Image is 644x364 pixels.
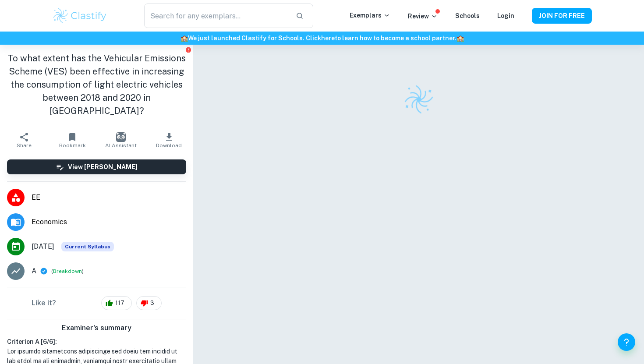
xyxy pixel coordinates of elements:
input: Search for any exemplars... [144,4,289,28]
div: This exemplar is based on the current syllabus. Feel free to refer to it for inspiration/ideas wh... [61,242,114,251]
button: Report issue [185,46,191,53]
span: AI Assistant [105,142,137,148]
img: AI Assistant [116,132,126,142]
h6: We just launched Clastify for Schools. Click to learn how to become a school partner. [2,33,642,43]
span: Share [17,142,32,148]
span: Download [156,142,182,148]
button: Bookmark [48,128,96,152]
a: here [321,35,335,42]
img: Clastify logo [52,7,108,25]
span: 117 [110,299,129,307]
span: Current Syllabus [61,242,114,251]
span: Economics [32,217,186,227]
span: ( ) [51,267,84,276]
h6: Examiner's summary [4,323,190,333]
span: [DATE] [32,241,54,252]
p: Exemplars [350,11,390,20]
span: 🏫 [456,35,464,42]
button: JOIN FOR FREE [532,8,592,24]
h6: View [PERSON_NAME] [68,162,138,172]
div: 117 [101,296,132,310]
img: Clastify logo [402,82,436,117]
span: Bookmark [59,142,86,148]
span: 3 [145,299,159,307]
a: Schools [455,12,480,19]
button: Download [145,128,193,152]
h1: To what extent has the Vehicular Emissions Scheme (VES) been effective in increasing the consumpt... [7,52,186,117]
p: A [32,266,36,276]
div: 3 [136,296,162,310]
h6: Criterion A [ 6 / 6 ]: [7,337,186,346]
button: Breakdown [53,267,82,275]
span: 🏫 [180,35,188,42]
h6: Like it? [32,298,56,308]
a: Login [497,12,514,19]
button: Help and Feedback [618,333,635,351]
button: View [PERSON_NAME] [7,159,186,174]
span: EE [32,192,186,203]
p: Review [408,11,438,21]
button: AI Assistant [97,128,145,152]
